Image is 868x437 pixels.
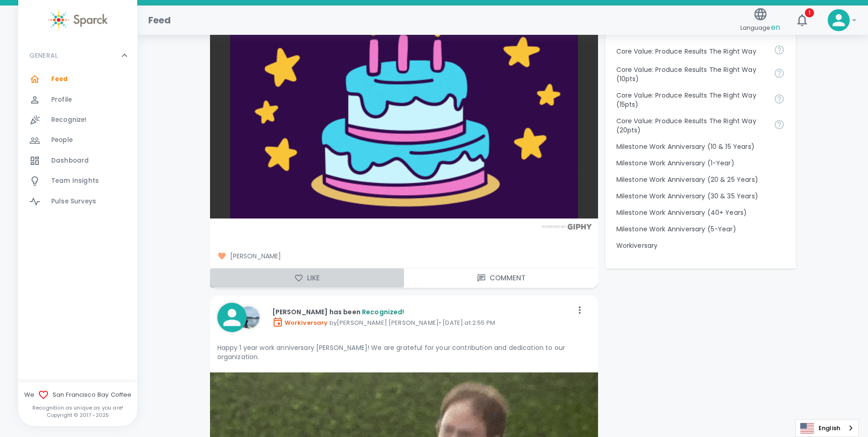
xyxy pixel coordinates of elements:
[51,176,99,186] span: Team Insights
[51,115,87,125] span: Recognize!
[18,9,137,31] a: Sparck logo
[616,116,766,135] p: Core Value: Produce Results The Right Way (20pts)
[18,191,137,212] a: Pulse Surveys
[29,51,58,60] p: GENERAL
[774,68,785,79] svg: Find success working together and doing the right thing
[18,42,137,69] div: GENERAL
[616,241,785,250] p: Workiversary
[18,151,137,171] a: Dashboard
[210,268,404,288] button: Like
[51,75,68,84] span: Feed
[404,268,598,288] button: Comment
[795,419,859,437] aside: Language selected: English
[18,69,137,89] a: Feed
[217,251,591,261] span: [PERSON_NAME]
[795,419,859,437] div: Language
[740,22,780,34] span: Language:
[616,65,766,83] p: Core Value: Produce Results The Right Way (10pts)
[51,136,73,145] span: People
[272,317,572,328] p: by [PERSON_NAME] [PERSON_NAME] • [DATE] at 2:55 PM
[616,142,785,151] p: Milestone Work Anniversary (10 & 15 Years)
[616,47,766,56] p: Core Value: Produce Results The Right Way
[737,4,784,37] button: Language:en
[148,13,171,27] h1: Feed
[18,69,137,215] div: GENERAL
[616,208,785,217] p: Milestone Work Anniversary (40+ Years)
[616,191,785,201] p: Milestone Work Anniversary (30 & 35 Years)
[51,197,96,206] span: Pulse Surveys
[217,343,591,361] p: Happy 1 year work anniversary [PERSON_NAME]! We are grateful for your contribution and dedication...
[616,175,785,184] p: Milestone Work Anniversary (20 & 25 Years)
[791,9,813,31] button: 1
[796,420,858,437] a: English
[774,44,785,55] svg: Find success working together and doing the right thing
[272,307,572,317] p: [PERSON_NAME] has been
[18,110,137,130] a: Recognize!
[272,318,328,327] span: Workiversary
[51,95,72,104] span: Profile
[18,130,137,150] a: People
[18,389,137,400] span: We San Francisco Bay Coffee
[616,158,785,168] p: Milestone Work Anniversary (1-Year)
[774,93,785,104] svg: Find success working together and doing the right thing
[362,307,404,317] span: Recognized!
[51,156,89,165] span: Dashboard
[805,8,814,17] span: 1
[18,90,137,110] a: Profile
[539,224,594,229] img: Powered by GIPHY
[771,22,780,33] span: en
[616,91,766,109] p: Core Value: Produce Results The Right Way (15pts)
[237,306,259,328] img: Picture of Anna Belle Heredia
[18,404,137,411] p: Recognition as unique as you are!
[18,411,137,419] p: Copyright © 2017 - 2025
[18,171,137,191] a: Team Insights
[48,9,108,31] img: Sparck logo
[616,224,785,234] p: Milestone Work Anniversary (5-Year)
[774,119,785,130] svg: Find success working together and doing the right thing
